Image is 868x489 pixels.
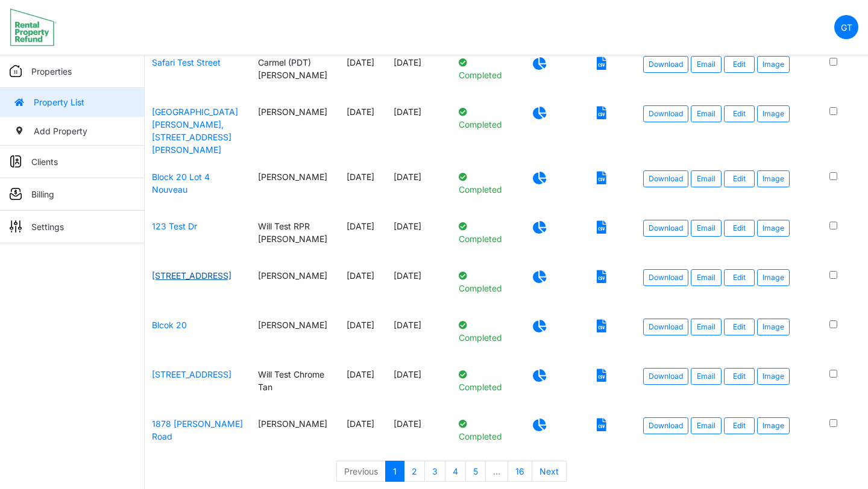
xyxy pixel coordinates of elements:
td: [DATE] [339,361,386,410]
td: [DATE] [339,311,386,361]
a: Edit [724,56,755,73]
td: Will Test Chrome Tan [251,361,339,410]
button: Email [691,319,722,335]
p: Completed [459,170,505,196]
button: Email [691,368,722,385]
a: Download [643,417,688,434]
a: GT [834,15,858,39]
a: 16 [508,461,532,482]
a: Edit [724,319,755,335]
p: Completed [459,269,505,294]
a: Safari Test Street [152,57,221,67]
img: sidemenu_billing.png [10,188,22,200]
a: 3 [424,461,445,482]
a: Download [643,56,688,73]
p: Completed [459,105,505,131]
a: Edit [724,105,755,122]
button: Email [691,269,722,286]
button: Image [757,220,790,237]
a: Edit [724,368,755,385]
button: Image [757,105,790,122]
td: [DATE] [339,98,386,163]
td: [PERSON_NAME] [251,98,339,163]
a: [STREET_ADDRESS] [152,369,231,379]
p: GT [841,21,852,34]
td: [DATE] [386,163,451,213]
p: Clients [31,155,58,168]
td: [PERSON_NAME] [251,262,339,311]
a: Download [643,319,688,335]
td: [DATE] [386,311,451,361]
a: 1878 [PERSON_NAME] Road [152,419,243,441]
td: [DATE] [339,163,386,213]
td: Carmel (PDT) [PERSON_NAME] [251,49,339,98]
a: Edit [724,269,755,286]
td: [PERSON_NAME] [251,311,339,361]
p: Completed [459,56,505,81]
button: Image [757,319,790,335]
p: Completed [459,220,505,245]
td: [DATE] [339,262,386,311]
button: Image [757,417,790,434]
td: Will Test RPR [PERSON_NAME] [251,213,339,262]
a: Edit [724,417,755,434]
a: Download [643,170,688,187]
button: Email [691,170,722,187]
a: 4 [445,461,466,482]
img: sidemenu_client.png [10,155,22,167]
td: [DATE] [386,49,451,98]
button: Email [691,105,722,122]
td: [DATE] [386,410,451,459]
p: Settings [31,220,64,233]
td: [PERSON_NAME] [251,410,339,459]
p: Completed [459,368,505,393]
td: [DATE] [386,98,451,163]
button: Image [757,269,790,286]
td: [DATE] [386,213,451,262]
button: Email [691,220,722,237]
a: [GEOGRAPHIC_DATA][PERSON_NAME], [STREET_ADDRESS][PERSON_NAME] [152,107,238,155]
a: Download [643,105,688,122]
button: Image [757,368,790,385]
a: Download [643,220,688,237]
p: Completed [459,417,505,443]
button: Email [691,56,722,73]
a: 123 Test Dr [152,221,197,231]
button: Image [757,56,790,73]
td: [DATE] [386,262,451,311]
img: sidemenu_properties.png [10,65,22,77]
a: Next [532,461,567,482]
a: Download [643,368,688,385]
p: Billing [31,188,54,201]
p: Properties [31,65,72,78]
img: sidemenu_settings.png [10,220,22,232]
a: 2 [404,461,425,482]
button: Email [691,417,722,434]
td: [PERSON_NAME] [251,163,339,213]
td: [DATE] [339,213,386,262]
a: 1 [385,461,404,482]
a: Edit [724,170,755,187]
a: Download [643,269,688,286]
p: Completed [459,319,505,344]
a: Blcok 20 [152,320,187,330]
a: Edit [724,220,755,237]
td: [DATE] [386,361,451,410]
button: Image [757,170,790,187]
a: [STREET_ADDRESS] [152,270,231,281]
img: spp logo [10,8,57,46]
a: Block 20 Lot 4 Nouveau [152,172,210,195]
a: 5 [465,461,486,482]
td: [DATE] [339,410,386,459]
td: [DATE] [339,49,386,98]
